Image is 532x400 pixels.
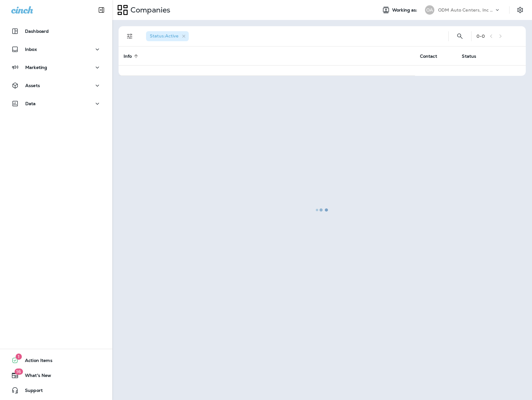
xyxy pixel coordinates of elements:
button: Inbox [6,43,106,56]
span: Support [19,388,43,395]
p: Marketing [25,65,47,70]
button: Data [6,97,106,110]
button: 16What's New [6,369,106,382]
span: 1 [16,354,22,360]
button: Marketing [6,61,106,74]
button: 1Action Items [6,354,106,367]
button: Assets [6,79,106,92]
button: Collapse Sidebar [93,4,110,16]
p: Assets [25,83,40,88]
p: Data [25,101,36,106]
button: Settings [515,4,526,16]
span: 16 [14,368,23,375]
p: Inbox [25,47,37,52]
p: Dashboard [25,29,49,34]
p: ODM Auto Centers, Inc DBA Jiffy Lube [438,7,494,12]
p: Companies [128,5,170,15]
button: Support [6,384,106,397]
button: Dashboard [6,25,106,37]
div: OA [425,5,434,15]
span: What's New [19,373,51,380]
span: Action Items [19,358,52,365]
span: Working as: [392,7,419,13]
